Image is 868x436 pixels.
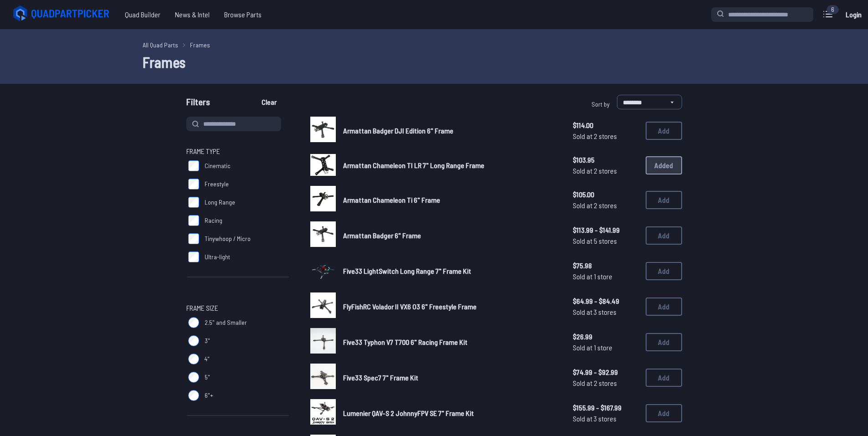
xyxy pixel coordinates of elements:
span: 5" [205,373,210,382]
a: All Quad Parts [143,40,178,50]
span: $75.98 [573,260,638,271]
span: FlyFishRC Volador II VX6 O3 6" Freestyle Frame [343,302,477,311]
span: Frame Type [186,146,220,157]
a: image [310,328,336,356]
span: 4" [205,354,210,364]
span: Long Range [205,198,235,207]
span: Armattan Chameleon Ti 6" Frame [343,195,440,204]
input: Long Range [188,197,199,208]
span: Ultra-light [205,252,230,262]
h1: Frames [143,51,726,73]
span: $155.99 - $167.99 [573,402,638,413]
span: $114.00 [573,120,638,131]
span: Sold at 3 stores [573,307,638,318]
span: Sold at 2 stores [573,131,638,142]
input: 2.5" and Smaller [188,317,199,328]
input: Cinematic [188,160,199,171]
span: Sold at 3 stores [573,413,638,424]
a: image [310,186,336,214]
span: Lumenier QAV-S 2 JohnnyFPV SE 7" Frame Kit [343,409,474,417]
input: 4" [188,354,199,364]
input: 3" [188,335,199,346]
input: Racing [188,215,199,226]
span: Sold at 5 stores [573,236,638,246]
input: Ultra-light [188,251,199,262]
span: Filters [186,95,210,113]
a: Armattan Badger DJI Edition 6" Frame [343,125,558,136]
button: Add [646,226,682,245]
a: image [310,257,336,285]
span: $74.99 - $92.99 [573,367,638,378]
button: Add [646,122,682,140]
img: image [310,364,336,389]
span: Sort by [591,100,610,108]
span: Sold at 2 stores [573,378,638,389]
span: Sold at 1 store [573,271,638,282]
span: Armattan Badger DJI Edition 6" Frame [343,126,453,135]
span: $26.99 [573,331,638,342]
span: $103.95 [573,154,638,165]
span: Sold at 2 stores [573,200,638,211]
img: image [310,399,336,425]
select: Sort by [617,95,682,109]
a: image [310,292,336,321]
button: Add [646,369,682,387]
a: image [310,221,336,250]
span: 2.5" and Smaller [205,318,247,327]
a: Armattan Badger 6" Frame [343,230,558,241]
a: Five33 Typhon V7 T700 6" Racing Frame Kit [343,337,558,348]
input: Tinywhoop / Micro [188,233,199,244]
span: Armattan Chameleon TI LR 7" Long Range Frame [343,161,484,169]
img: image [310,221,336,247]
a: Login [842,5,864,24]
a: News & Intel [168,5,217,24]
span: $105.00 [573,189,638,200]
img: image [310,186,336,211]
span: $64.99 - $84.49 [573,296,638,307]
a: Five33 Spec7 7" Frame Kit [343,372,558,383]
a: image [310,364,336,392]
a: Armattan Chameleon Ti 6" Frame [343,195,558,205]
span: Five33 Typhon V7 T700 6" Racing Frame Kit [343,338,467,346]
button: Add [646,404,682,422]
img: image [310,253,336,287]
button: Add [646,298,682,316]
a: Five33 LightSwitch Long Range 7" Frame Kit [343,266,558,277]
input: 5" [188,372,199,383]
button: Add [646,333,682,351]
input: 6"+ [188,390,199,401]
span: Tinywhoop / Micro [205,234,251,243]
img: image [310,117,336,142]
a: Lumenier QAV-S 2 JohnnyFPV SE 7" Frame Kit [343,408,558,419]
span: Sold at 1 store [573,342,638,353]
span: Racing [205,216,222,225]
a: Quad Builder [118,5,168,24]
div: 6 [827,5,839,14]
span: Five33 LightSwitch Long Range 7" Frame Kit [343,267,471,275]
span: Cinematic [205,161,231,170]
a: FlyFishRC Volador II VX6 O3 6" Freestyle Frame [343,301,558,312]
span: 3" [205,336,210,345]
input: Freestyle [188,179,199,190]
span: Armattan Badger 6" Frame [343,231,421,240]
a: Frames [190,40,210,50]
a: image [310,399,336,427]
button: Add [646,262,682,280]
span: Freestyle [205,180,229,189]
img: image [310,154,336,176]
span: 6"+ [205,391,213,400]
span: Sold at 2 stores [573,165,638,176]
a: image [310,117,336,145]
span: Five33 Spec7 7" Frame Kit [343,373,418,382]
span: $113.99 - $141.99 [573,225,638,236]
img: image [310,328,336,354]
button: Clear [254,95,284,109]
a: Armattan Chameleon TI LR 7" Long Range Frame [343,160,558,171]
span: Frame Size [186,303,218,313]
a: Browse Parts [217,5,269,24]
button: Add [646,191,682,209]
a: image [310,152,336,179]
